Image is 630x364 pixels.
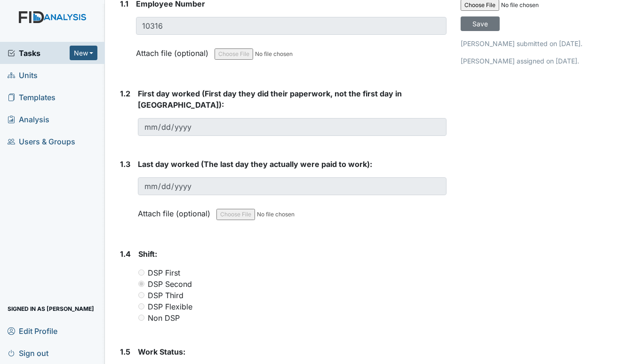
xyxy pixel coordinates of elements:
[8,324,57,338] span: Edit Profile
[136,42,212,59] label: Attach file (optional)
[120,346,130,357] label: 1.5
[138,315,144,321] input: Non DSP
[138,89,402,110] span: First day worked (First day they did their paperwork, not the first day in [GEOGRAPHIC_DATA]):
[120,158,130,170] label: 1.3
[138,269,144,276] input: DSP First
[138,203,214,219] label: Attach file (optional)
[138,292,144,298] input: DSP Third
[148,312,180,324] label: Non DSP
[8,90,56,104] span: Templates
[138,281,144,287] input: DSP Second
[461,16,500,31] input: Save
[70,46,98,60] button: New
[8,346,48,360] span: Sign out
[8,68,38,82] span: Units
[461,39,619,48] p: [PERSON_NAME] submitted on [DATE].
[138,347,185,356] span: Work Status:
[120,88,130,99] label: 1.2
[8,112,49,127] span: Analysis
[8,134,75,149] span: Users & Groups
[138,159,372,169] span: Last day worked (The last day they actually were paid to work):
[8,301,94,316] span: Signed in as [PERSON_NAME]
[8,47,70,59] a: Tasks
[138,303,144,309] input: DSP Flexible
[148,301,192,312] label: DSP Flexible
[138,249,157,259] span: Shift:
[120,248,131,260] label: 1.4
[148,267,180,278] label: DSP First
[148,278,192,290] label: DSP Second
[148,290,183,301] label: DSP Third
[461,56,619,66] p: [PERSON_NAME] assigned on [DATE].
